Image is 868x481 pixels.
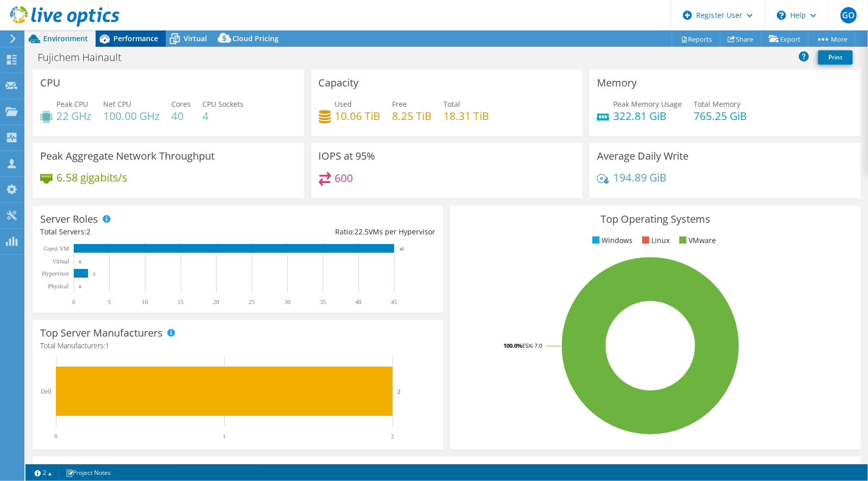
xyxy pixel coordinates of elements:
[238,226,436,237] div: Ratio: VMs per Hypervisor
[503,342,522,349] tspan: 100.0%
[108,298,111,306] text: 5
[103,99,131,109] span: Net CPU
[391,433,394,440] text: 2
[597,151,689,162] h3: Average Daily Write
[40,151,215,162] h3: Peak Aggregate Network Throughput
[56,110,92,122] h4: 22 GHz
[103,110,160,122] h4: 100.00 GHz
[522,342,542,349] tspan: ESXi 7.0
[694,99,740,109] span: Total Memory
[393,110,432,122] h4: 8.25 TiB
[694,110,747,122] h4: 765.25 GiB
[79,259,81,264] text: 0
[391,298,397,306] text: 45
[613,99,682,109] span: Peak Memory Usage
[672,31,721,47] a: Reports
[44,245,69,252] text: Guest VM
[335,99,352,109] span: Used
[27,466,59,479] a: 2
[86,227,91,236] span: 2
[398,388,401,395] text: 2
[72,298,75,306] text: 0
[42,270,69,277] text: Hypervisor
[171,99,191,109] span: Cores
[640,235,670,246] li: Linux
[458,214,853,225] h3: Top Operating Systems
[48,283,69,290] text: Physical
[400,247,405,252] text: 45
[58,466,118,479] a: Project Notes
[677,235,716,246] li: VMware
[202,110,244,122] h4: 4
[355,298,362,306] text: 40
[40,340,435,351] h4: Total Manufacturers:
[841,7,857,23] span: GO
[213,298,219,306] text: 20
[249,298,255,306] text: 25
[184,34,207,43] span: Virtual
[223,433,226,440] text: 1
[232,34,279,43] span: Cloud Pricing
[319,77,359,88] h3: Capacity
[613,110,682,122] h4: 322.81 GiB
[52,258,70,265] text: Virtual
[40,214,98,225] h3: Server Roles
[41,388,51,395] text: Dell
[597,77,637,88] h3: Memory
[284,298,290,306] text: 30
[40,77,61,88] h3: CPU
[808,31,855,47] a: More
[393,99,407,109] span: Free
[335,110,381,122] h4: 10.06 TiB
[105,341,109,350] span: 1
[590,235,633,246] li: Windows
[79,284,81,289] text: 0
[40,327,163,339] h3: Top Server Manufacturers
[93,272,96,277] text: 2
[177,298,184,306] text: 15
[202,99,244,109] span: CPU Sockets
[113,34,158,43] span: Performance
[54,433,57,440] text: 0
[818,50,853,65] a: Print
[335,172,353,184] h4: 600
[56,99,88,109] span: Peak CPU
[720,31,762,47] a: Share
[33,52,137,63] h1: Fujichem Hainault
[444,110,490,122] h4: 18.31 TiB
[354,227,369,236] span: 22.5
[40,226,238,237] div: Total Servers:
[319,151,376,162] h3: IOPS at 95%
[56,172,127,183] h4: 6.58 gigabits/s
[761,31,809,47] a: Export
[43,34,88,43] span: Environment
[142,298,148,306] text: 10
[613,172,667,183] h4: 194.89 GiB
[444,99,461,109] span: Total
[777,11,786,20] svg: \n
[320,298,326,306] text: 35
[171,110,191,122] h4: 40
